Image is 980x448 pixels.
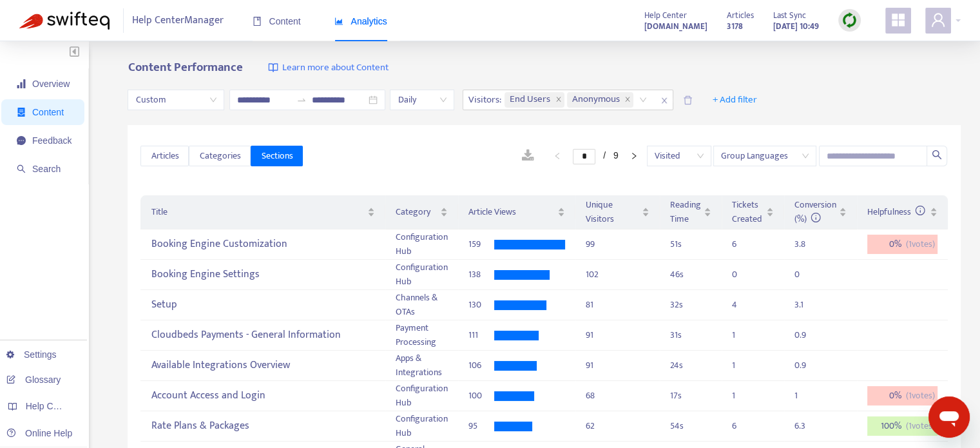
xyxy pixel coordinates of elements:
span: / [603,150,606,161]
strong: 3178 [727,19,743,34]
button: + Add filter [702,90,766,110]
li: Previous Page [547,148,568,164]
span: delete [683,95,693,105]
span: Conversion (%) [794,197,836,226]
span: Help Centers [26,401,79,411]
span: close [624,96,631,104]
div: 0 [732,268,758,282]
div: 0 % [867,386,937,405]
span: Helpfulness [867,204,926,219]
button: Articles [140,146,189,166]
span: Categories [199,149,240,163]
div: 0.9 [794,358,820,373]
span: search [17,164,26,173]
span: Tickets Created [732,198,764,226]
a: [DOMAIN_NAME] [644,19,707,34]
span: Anonymous [572,92,622,108]
span: signal [17,79,26,88]
div: 24 s [670,358,711,373]
span: Visitors : [463,90,503,110]
span: Custom [135,90,216,110]
td: Channels & OTAs [385,290,458,320]
span: Overview [32,79,70,89]
div: 6 [732,419,758,433]
a: Learn more about Content [268,61,388,75]
img: sync.dc5367851b00ba804db3.png [841,12,858,28]
div: 31 s [670,328,711,342]
span: Title [151,205,364,219]
th: Title [140,195,385,229]
span: Sections [261,149,293,163]
div: 102 [586,268,649,282]
span: Category [396,205,437,219]
span: Unique Visitors [586,198,639,226]
div: 68 [586,389,649,403]
span: End Users [510,92,553,108]
span: container [17,108,26,117]
img: Swifteq [19,12,110,30]
div: 0 [794,268,820,282]
div: 138 [468,268,494,282]
div: 6.3 [794,419,820,433]
span: ( 1 votes) [906,389,935,403]
span: Search [32,164,61,174]
button: left [547,148,568,164]
th: Tickets Created [722,195,784,229]
div: 81 [586,298,649,312]
span: appstore [890,12,906,28]
div: 17 s [670,389,711,403]
div: 3.8 [794,237,820,251]
div: 51 s [670,237,711,251]
th: Article Views [458,195,575,229]
div: 1 [794,389,820,403]
div: 32 s [670,298,711,312]
span: Group Languages [721,146,809,166]
div: 130 [468,298,494,312]
span: Last Sync [773,8,806,23]
span: ( 1 votes) [906,237,935,251]
div: 62 [586,419,649,433]
span: Help Center Manager [132,8,224,33]
iframe: Botón para iniciar la ventana de mensajería [928,396,970,438]
div: 1 [732,358,758,373]
li: Next Page [624,148,644,164]
img: image-link [268,63,278,73]
li: 1/9 [573,148,619,164]
div: 4 [732,298,758,312]
th: Category [385,195,458,229]
div: 159 [468,237,494,251]
span: Visited [655,146,704,166]
span: Article Views [468,205,555,219]
span: ( 1 votes) [906,419,935,433]
span: right [630,152,638,160]
span: message [17,136,26,145]
th: Reading Time [660,195,722,229]
span: book [253,17,262,26]
div: Available Integrations Overview [151,355,374,376]
span: Reading Time [670,198,701,226]
span: Daily [398,90,447,110]
a: Settings [6,349,57,360]
div: 100 [468,389,494,403]
div: 111 [468,328,494,342]
div: Booking Engine Customization [151,234,374,255]
div: 99 [586,237,649,251]
div: 91 [586,328,649,342]
span: user [930,12,946,28]
div: 6 [732,237,758,251]
span: Articles [151,149,178,163]
div: Account Access and Login [151,385,374,407]
button: Categories [189,146,251,166]
div: 0 % [867,235,937,254]
span: to [296,95,307,105]
div: Booking Engine Settings [151,264,374,286]
div: Cloudbeds Payments - General Information [151,325,374,346]
span: Learn more about Content [282,61,388,75]
div: 3.1 [794,298,820,312]
div: 91 [586,358,649,373]
button: right [624,148,644,164]
span: search [932,150,942,160]
div: 46 s [670,268,711,282]
td: Payment Processing [385,320,458,351]
td: Configuration Hub [385,381,458,411]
